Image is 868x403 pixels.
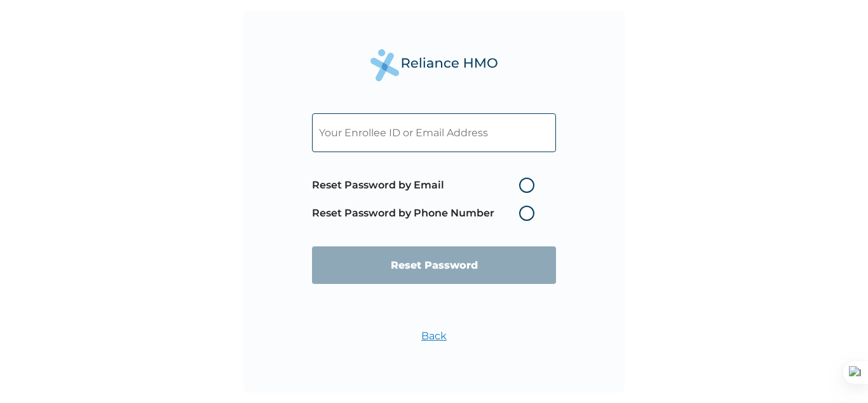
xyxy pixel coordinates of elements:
[421,330,447,342] a: Back
[312,113,556,152] input: Your Enrollee ID or Email Address
[370,49,498,81] img: Reliance Health's Logo
[312,246,556,284] input: Reset Password
[312,178,541,193] label: Reset Password by Email
[312,171,541,227] span: Password reset method
[312,206,541,221] label: Reset Password by Phone Number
